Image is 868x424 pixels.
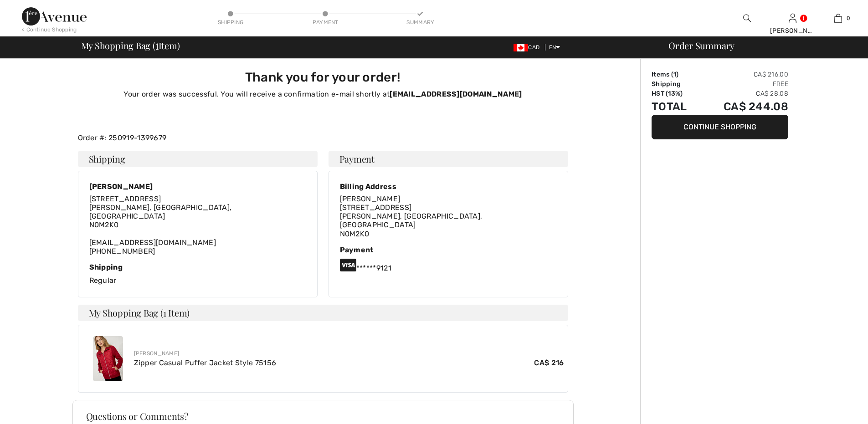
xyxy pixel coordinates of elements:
a: 0 [816,13,860,24]
div: Shipping [217,18,244,26]
div: [PERSON_NAME] [89,182,306,191]
span: 1 [155,39,159,51]
div: < Continue Shopping [22,26,77,34]
div: Summary [406,18,434,26]
div: Payment [340,245,557,254]
span: My Shopping Bag ( Item) [81,41,180,50]
td: CA$ 28.08 [700,89,788,98]
div: Order #: 250919-1399679 [72,133,574,143]
div: [PERSON_NAME] [770,26,815,36]
td: HST (13%) [652,89,700,98]
td: Shipping [652,79,700,89]
div: Regular [89,263,306,286]
span: [STREET_ADDRESS] [PERSON_NAME], [GEOGRAPHIC_DATA], [GEOGRAPHIC_DATA] N0M2K0 [89,194,232,230]
span: 0 [847,14,850,22]
div: Shipping [89,263,306,271]
div: Payment [312,18,339,26]
span: EN [549,44,560,51]
img: My Info [789,13,796,24]
button: Continue Shopping [652,115,788,139]
span: 1 [673,71,676,78]
span: [PERSON_NAME] [340,194,401,203]
td: Free [700,79,788,89]
td: CA$ 216.00 [700,70,788,79]
div: Billing Address [340,182,557,191]
h3: Thank you for your order! [83,70,563,85]
h3: Questions or Comments? [86,412,560,421]
div: [PERSON_NAME] [134,349,564,358]
img: Canadian Dollar [514,44,528,51]
a: Zipper Casual Puffer Jacket Style 75156 [134,358,277,367]
span: CAD [514,44,543,51]
td: Total [652,98,700,115]
span: [STREET_ADDRESS] [PERSON_NAME], [GEOGRAPHIC_DATA], [GEOGRAPHIC_DATA] N0M2K0 [340,203,483,238]
td: CA$ 244.08 [700,98,788,115]
h4: Payment [329,151,568,167]
img: Zipper Casual Puffer Jacket Style 75156 [93,336,123,381]
div: Order Summary [657,41,863,50]
img: 1ère Avenue [22,7,87,26]
h4: My Shopping Bag (1 Item) [78,305,568,321]
img: My Bag [834,13,842,24]
p: Your order was successful. You will receive a confirmation e-mail shortly at [83,89,563,100]
h4: Shipping [78,151,318,167]
td: Items ( ) [652,70,700,79]
strong: [EMAIL_ADDRESS][DOMAIN_NAME] [390,90,522,98]
span: CA$ 216 [534,358,564,368]
a: Sign In [789,14,796,22]
div: [EMAIL_ADDRESS][DOMAIN_NAME] [PHONE_NUMBER] [89,194,306,255]
img: search the website [743,13,751,24]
